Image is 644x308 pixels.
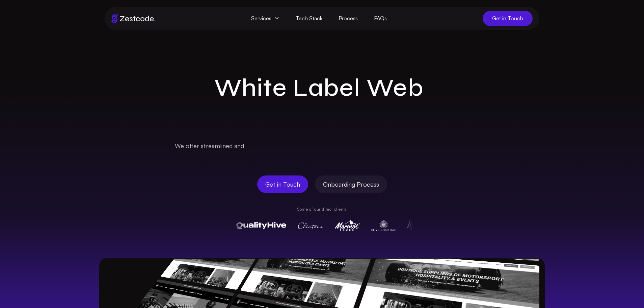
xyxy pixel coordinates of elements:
span: Get in Touch [265,180,300,189]
img: QualityHive [236,220,286,231]
span: streamlined [201,140,233,151]
a: Onboarding Process [315,175,387,193]
img: BAM Motorsports [160,239,264,290]
a: FAQs [366,11,395,26]
img: Pulse [407,220,432,231]
a: Process [330,11,366,26]
a: Get in Touch [483,11,533,26]
span: Label [293,73,360,102]
a: Tech Stack [288,11,330,26]
span: Services [243,11,288,26]
a: Get in Touch [257,175,308,193]
span: We [175,140,184,151]
img: Marmot Tours [334,220,360,231]
span: Onboarding Process [323,180,379,189]
span: Web [367,73,424,102]
span: White [214,73,287,102]
span: and [234,140,244,151]
img: Clive Christian [371,220,396,231]
p: Some of our direct clients [231,207,413,212]
img: Brand logo of zestcode digital [111,14,155,23]
span: offer [186,140,199,151]
img: Clintons Cards [297,220,324,231]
